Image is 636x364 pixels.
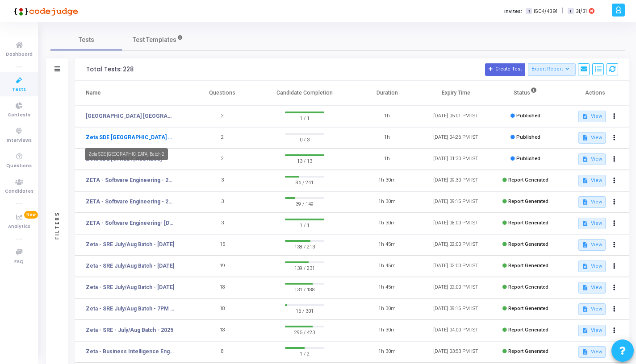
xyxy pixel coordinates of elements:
[578,239,606,251] button: View
[285,135,324,144] span: 0 / 3
[576,8,587,15] span: 31/31
[422,277,490,298] td: [DATE] 02:00 PM IST
[353,277,422,298] td: 1h 45m
[353,320,422,341] td: 1h 30m
[353,191,422,213] td: 1h 30m
[516,134,540,140] span: Published
[188,234,257,256] td: 15
[582,349,588,355] mat-icon: description
[285,242,324,251] span: 138 / 213
[578,175,606,186] button: View
[285,199,324,208] span: 39 / 149
[528,63,576,76] button: Export Report
[582,263,588,269] mat-icon: description
[79,35,94,45] span: Tests
[582,327,588,334] mat-icon: description
[285,349,324,358] span: 1 / 2
[53,176,61,274] div: Filters
[508,348,548,354] span: Report Generated
[526,8,531,15] span: T
[578,196,606,208] button: View
[422,256,490,277] td: [DATE] 02:00 PM IST
[508,263,548,269] span: Report Generated
[8,112,30,119] span: Contests
[86,112,174,120] a: [GEOGRAPHIC_DATA] [GEOGRAPHIC_DATA] hiring dummy test
[285,327,324,336] span: 295 / 423
[188,191,257,213] td: 3
[285,306,324,315] span: 16 / 301
[86,305,174,313] a: Zeta - SRE July/Aug Batch - 7PM Test
[86,219,174,227] a: ZETA - Software Engineering- [DATE]
[568,8,573,15] span: I
[188,320,257,341] td: 18
[188,277,257,298] td: 18
[353,256,422,277] td: 1h 45m
[353,213,422,234] td: 1h 30m
[6,162,32,170] span: Questions
[86,326,173,334] a: Zeta - SRE - July/Aug Batch - 2025
[86,66,134,73] div: Total Tests: 228
[353,149,422,170] td: 1h
[86,198,174,206] a: ZETA - Software Engineering - 2025 - [DATE]
[353,170,422,191] td: 1h 30m
[508,177,548,183] span: Report Generated
[257,81,353,106] th: Candidate Completion
[188,298,257,320] td: 18
[422,81,490,106] th: Expiry Time
[14,258,24,266] span: FAQ
[6,51,33,58] span: Dashboard
[561,81,629,106] th: Actions
[86,283,174,291] a: Zeta - SRE July/Aug Batch - [DATE]
[578,132,606,144] button: View
[8,223,30,231] span: Analytics
[24,211,38,219] span: New
[490,81,561,106] th: Status
[353,341,422,363] td: 1h 30m
[5,188,33,195] span: Candidates
[86,347,174,356] a: Zeta - Business Intelligence Engineer I
[422,170,490,191] td: [DATE] 09:30 PM IST
[582,285,588,291] mat-icon: description
[188,106,257,127] td: 2
[422,213,490,234] td: [DATE] 08:00 PM IST
[582,306,588,312] mat-icon: description
[353,298,422,320] td: 1h 30m
[188,127,257,149] td: 2
[188,256,257,277] td: 19
[582,199,588,205] mat-icon: description
[188,341,257,363] td: 8
[353,127,422,149] td: 1h
[353,106,422,127] td: 1h
[508,284,548,290] span: Report Generated
[188,149,257,170] td: 2
[188,81,257,106] th: Questions
[582,220,588,227] mat-icon: description
[422,127,490,149] td: [DATE] 04:26 PM IST
[582,135,588,141] mat-icon: description
[86,133,174,141] a: Zeta SDE [GEOGRAPHIC_DATA] Batch 2
[508,241,548,247] span: Report Generated
[508,220,548,226] span: Report Generated
[11,2,78,20] img: logo
[285,156,324,165] span: 13 / 13
[508,327,548,333] span: Report Generated
[353,81,422,106] th: Duration
[188,213,257,234] td: 3
[422,341,490,363] td: [DATE] 03:53 PM IST
[86,176,174,184] a: ZETA - Software Engineering - 2025 - [DATE]
[582,113,588,120] mat-icon: description
[422,106,490,127] td: [DATE] 05:01 PM IST
[485,63,525,76] button: Create Test
[534,8,557,15] span: 1504/4391
[285,285,324,294] span: 131 / 188
[516,156,540,161] span: Published
[582,242,588,248] mat-icon: description
[86,240,174,248] a: Zeta - SRE July/Aug Batch - [DATE]
[133,35,176,45] span: Test Templates
[422,320,490,341] td: [DATE] 04:00 PM IST
[188,170,257,191] td: 3
[516,113,540,119] span: Published
[578,153,606,165] button: View
[582,178,588,184] mat-icon: description
[578,303,606,315] button: View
